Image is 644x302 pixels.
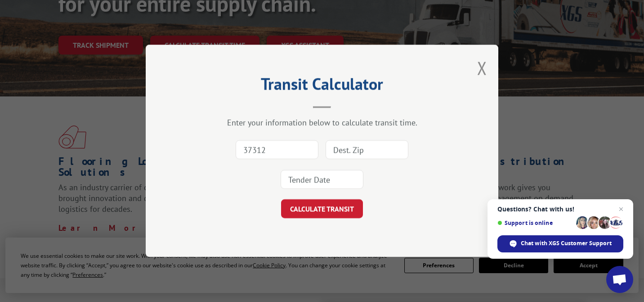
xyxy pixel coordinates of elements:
[477,56,487,80] button: Close modal
[497,235,623,252] div: Chat with XGS Customer Support
[236,141,318,160] input: Origin Zip
[191,78,453,95] h2: Transit Calculator
[281,200,363,219] button: CALCULATE TRANSIT
[326,141,408,160] input: Dest. Zip
[497,220,573,226] span: Support is online
[281,170,363,189] input: Tender Date
[497,206,623,213] span: Questions? Chat with us!
[191,118,453,128] div: Enter your information below to calculate transit time.
[606,266,633,293] div: Open chat
[616,204,626,215] span: Close chat
[521,239,612,247] span: Chat with XGS Customer Support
